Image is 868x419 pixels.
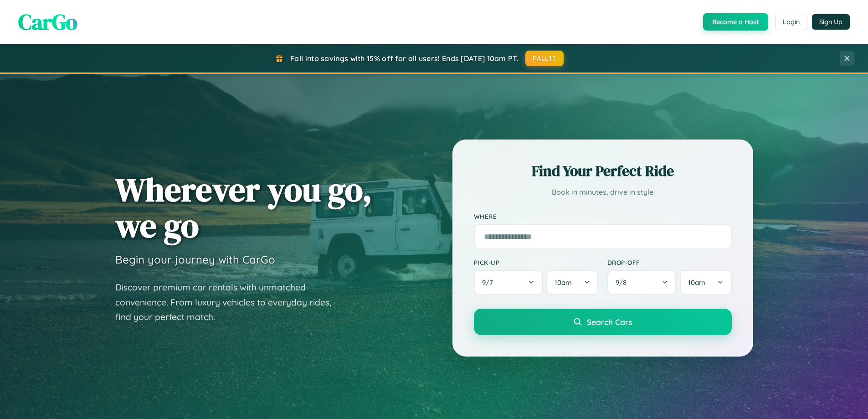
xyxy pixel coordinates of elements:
[474,212,732,220] label: Where
[115,253,275,266] h3: Begin your journey with CarGo
[812,14,850,30] button: Sign Up
[525,51,564,66] button: FALL15
[587,317,632,327] span: Search Cars
[703,13,768,31] button: Become a Host
[607,270,677,295] button: 9/8
[115,280,343,325] p: Discover premium car rentals with unmatched convenience. From luxury vehicles to everyday rides, ...
[680,270,731,295] button: 10am
[546,270,598,295] button: 10am
[688,278,705,287] span: 10am
[616,278,631,287] span: 9 / 8
[474,161,732,181] h2: Find Your Perfect Ride
[607,259,732,266] label: Drop-off
[555,278,572,287] span: 10am
[474,309,732,335] button: Search Cars
[18,7,77,37] span: CarGo
[482,278,498,287] span: 9 / 7
[115,171,372,243] h1: Wherever you go, we go
[474,270,543,295] button: 9/7
[775,14,807,30] button: Login
[474,259,598,266] label: Pick-up
[290,54,519,63] span: Fall into savings with 15% off for all users! Ends [DATE] 10am PT.
[474,186,732,199] p: Book in minutes, drive in style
